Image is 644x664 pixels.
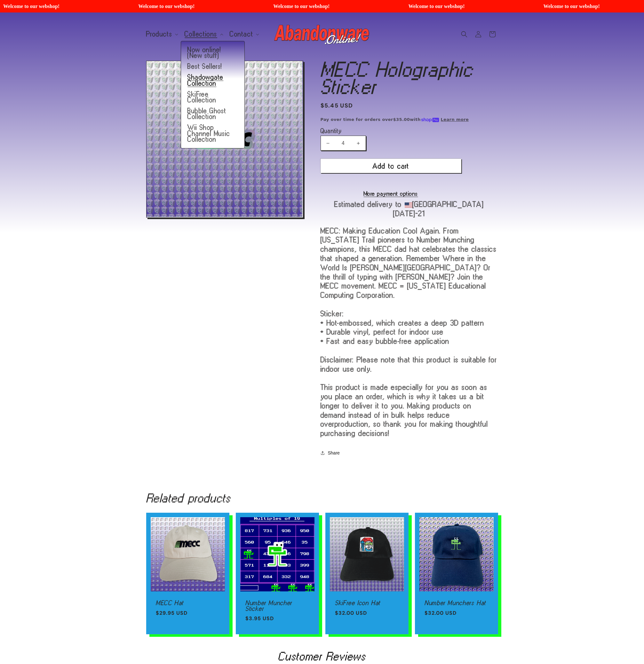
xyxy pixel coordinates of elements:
span: Products [146,31,172,37]
a: SkiFree Icon Hat [335,600,399,606]
a: Abandonware [272,19,372,49]
span: $5.45 USD [321,101,353,110]
media-gallery: Gallery Viewer [146,61,305,218]
button: Add to cart [321,159,461,173]
img: US.svg [405,202,412,208]
summary: Search [457,27,471,41]
h2: Customer Reviews [151,651,493,662]
span: Welcome to our webshop! [2,3,128,9]
b: [DATE]⁠–21 [393,209,425,217]
summary: Collections [181,28,226,41]
button: Share [321,446,342,460]
a: Best Sellers! [181,61,244,72]
span: Welcome to our webshop! [407,3,534,9]
h2: Related products [146,493,498,503]
summary: Products [142,28,181,41]
h1: MECC Holographic Sticker [321,61,498,95]
a: Number Munchers Hat [425,600,489,606]
a: More payment options [321,191,461,196]
span: Collections [185,31,217,37]
b: Estimated delivery to [334,200,402,208]
a: SkiFree Collection [181,89,244,106]
a: Shadowgate Collection [181,72,244,89]
img: Abandonware [274,21,370,47]
a: Wii Shop Channel Music Collection [181,122,244,145]
a: Bubble Ghost Collection [181,106,244,122]
span: Contact [230,31,253,37]
a: Now online! (New stuff) [181,44,244,61]
summary: Contact [226,28,262,41]
div: [GEOGRAPHIC_DATA] [321,200,498,218]
span: Welcome to our webshop! [137,3,263,9]
p: MECC: Making Education Cool Again. From [US_STATE] Trail pioneers to Number Munching champions, t... [321,226,498,438]
a: MECC Hat [156,600,220,606]
span: Welcome to our webshop! [272,3,399,9]
a: Number Muncher Sticker [245,600,309,611]
label: Quantity [321,128,461,134]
